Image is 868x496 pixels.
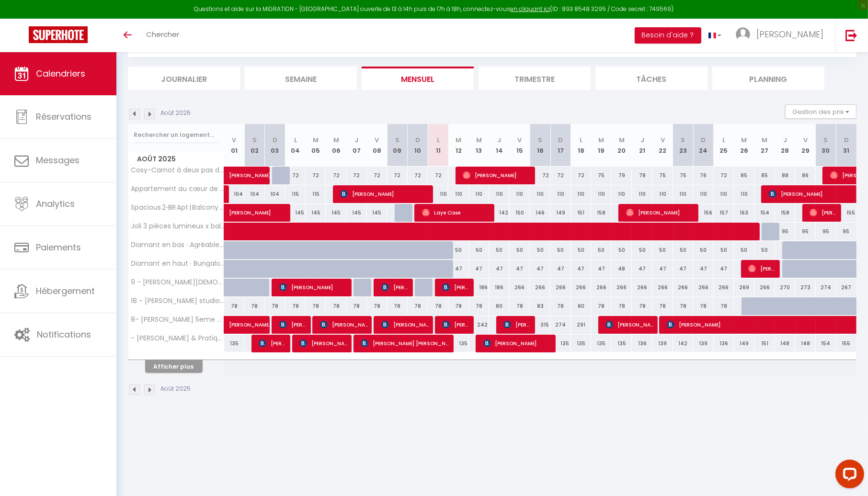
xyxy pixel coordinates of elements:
div: 50 [469,241,490,259]
div: 48 [612,260,632,278]
span: - [PERSON_NAME] & Pratique proche [GEOGRAPHIC_DATA] [130,335,226,342]
div: 50 [571,241,592,259]
div: 145 [326,204,346,222]
div: 163 [734,204,754,222]
div: 136 [714,335,734,352]
div: 78 [693,297,714,315]
th: 11 [428,124,448,167]
th: 04 [285,124,306,167]
div: 50 [734,241,754,259]
div: 78 [448,297,469,315]
span: [PERSON_NAME] [442,316,469,334]
div: 80 [489,297,510,315]
th: 19 [591,124,612,167]
abbr: D [701,135,706,145]
p: Août 2025 [160,384,191,394]
div: 142 [489,204,510,222]
span: Cosy-Carnot à deux pas de [GEOGRAPHIC_DATA] [130,167,226,174]
span: [PERSON_NAME] [279,278,348,296]
div: 85 [734,167,754,184]
div: 135 [550,335,571,352]
div: 266 [673,279,694,296]
div: 72 [550,167,571,184]
div: 75 [652,167,673,184]
div: 95 [836,223,857,240]
div: 110 [632,185,652,203]
div: 72 [714,167,734,184]
span: Messages [36,154,80,166]
div: 266 [530,279,550,296]
span: [PERSON_NAME] [229,161,273,180]
div: 50 [591,241,612,259]
div: 47 [652,260,673,278]
abbr: D [558,135,563,145]
th: 10 [408,124,428,167]
div: 78 [346,297,367,315]
a: [PERSON_NAME] [224,204,245,222]
div: 270 [775,279,796,296]
abbr: V [803,135,808,145]
span: [PERSON_NAME] [259,334,286,352]
abbr: M [742,135,747,145]
div: 273 [795,279,816,296]
div: 78 [306,297,326,315]
abbr: M [762,135,767,145]
div: 78 [469,297,490,315]
th: 14 [489,124,510,167]
abbr: J [498,135,502,145]
div: 139 [693,335,714,352]
abbr: M [476,135,482,145]
div: 78 [550,297,571,315]
div: 110 [510,185,530,203]
div: 110 [591,185,612,203]
div: 78 [632,167,652,184]
th: 03 [265,124,286,167]
abbr: V [661,135,665,145]
abbr: S [681,135,685,145]
span: Paiements [36,241,81,253]
span: Diamant en haut · Bungalow Mangifera [130,260,226,267]
div: 186 [489,279,510,296]
span: 9 - [PERSON_NAME][DEMOGRAPHIC_DATA] [STREET_ADDRESS] [130,279,226,286]
div: 78 [285,297,306,315]
div: 78 [408,297,428,315]
div: 72 [387,167,408,184]
div: 104 [244,185,265,203]
a: [PERSON_NAME] [224,167,245,185]
div: 110 [693,185,714,203]
div: 78 [367,297,388,315]
span: Spacious 2‑BR Apt | Balcony & A/C [130,204,226,211]
div: 146 [530,204,550,222]
span: [PERSON_NAME] [320,316,368,334]
span: Joli 3 pièces lumineux x balcon [130,223,226,230]
div: 110 [428,185,448,203]
span: [PERSON_NAME] [483,334,552,352]
div: 79 [612,167,632,184]
div: 158 [775,204,796,222]
div: 78 [387,297,408,315]
button: Afficher plus [145,360,203,373]
th: 02 [244,124,265,167]
div: 110 [612,185,632,203]
th: 09 [387,124,408,167]
abbr: D [844,135,849,145]
button: Gestion des prix [785,104,857,119]
div: 80 [571,297,592,315]
div: 72 [367,167,388,184]
span: 8- [PERSON_NAME] 5eme arr · Charmant appartement à côté de [GEOGRAPHIC_DATA] [130,316,226,323]
span: [PERSON_NAME] [810,203,837,222]
button: Besoin d'aide ? [635,27,701,44]
abbr: V [375,135,379,145]
div: 158 [591,204,612,222]
div: 78 [244,297,265,315]
span: [PERSON_NAME] [PERSON_NAME] [229,311,273,329]
div: 135 [591,335,612,352]
abbr: V [232,135,236,145]
th: 20 [612,124,632,167]
div: 266 [754,279,775,296]
span: [PERSON_NAME] [748,259,776,278]
abbr: S [252,135,257,145]
iframe: LiveChat chat widget [828,456,868,496]
span: [PERSON_NAME] [756,28,823,40]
